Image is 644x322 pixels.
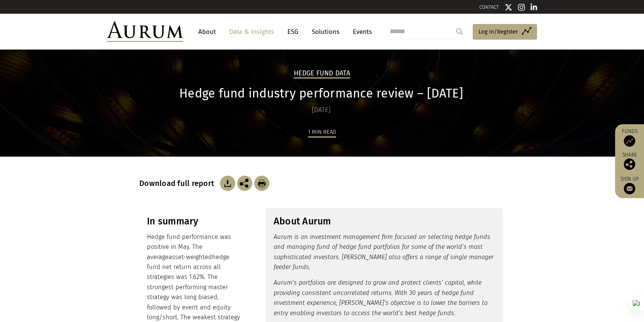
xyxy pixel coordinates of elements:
h3: Download full report [139,179,218,188]
a: Events [349,25,372,39]
div: [DATE] [139,105,503,115]
a: Sign up [619,176,640,194]
img: Download Article [220,176,235,191]
img: Share this post [237,176,252,191]
h1: Hedge fund industry performance review – [DATE] [139,86,503,101]
h3: About Aurum [274,216,495,227]
a: ESG [284,25,302,39]
em: Aurum’s portfolios are designed to grow and protect clients’ capital, while providing consistent ... [274,279,488,316]
span: Log in/Register [478,27,518,36]
a: About [194,25,220,39]
a: Data & Insights [225,25,278,39]
a: CONTACT [479,4,499,10]
input: Submit [452,24,467,39]
img: Download Article [254,176,269,191]
img: Twitter icon [505,3,512,11]
img: Linkedin icon [531,3,537,11]
div: Share [619,152,640,170]
img: Instagram icon [518,3,525,11]
a: Solutions [308,25,343,39]
h3: In summary [147,216,242,227]
h2: Hedge Fund Data [294,69,350,78]
img: Sign up to our newsletter [624,183,635,194]
a: Log in/Register [473,24,537,40]
em: Aurum is an investment management firm focused on selecting hedge funds and managing fund of hedg... [274,233,494,271]
span: asset-weighted [169,253,212,261]
div: 1 min read [308,127,336,138]
img: Access Funds [624,135,635,147]
img: Share this post [624,159,635,170]
img: Aurum [107,21,183,42]
a: Funds [619,128,640,147]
